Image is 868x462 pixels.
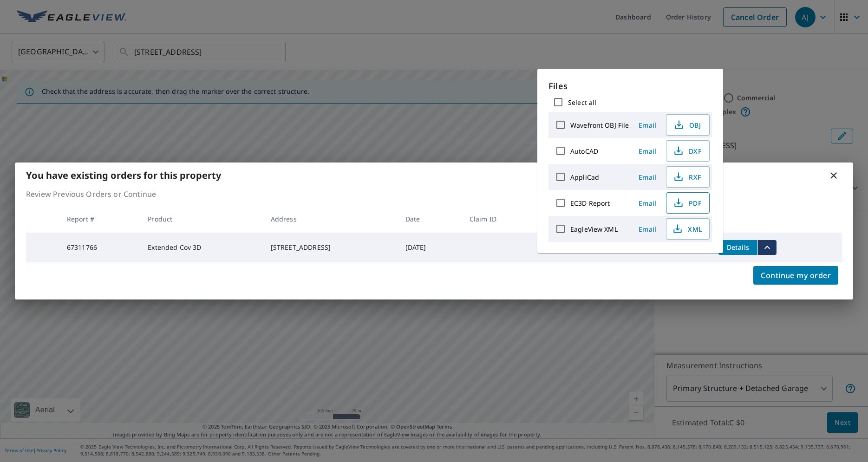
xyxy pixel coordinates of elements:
span: RXF [672,171,702,182]
button: Email [633,144,662,158]
span: OBJ [672,119,702,130]
span: Email [636,121,659,130]
label: AppliCad [570,173,599,182]
button: PDF [666,192,710,214]
button: OBJ [666,114,710,136]
button: Continue my order [753,266,838,285]
p: Files [548,80,712,92]
button: DXF [666,140,710,162]
span: DXF [672,145,702,156]
label: AutoCAD [570,147,598,156]
span: Email [636,173,659,182]
label: EagleView XML [570,225,618,234]
td: Extended Cov 3D [140,233,263,262]
b: You have existing orders for this property [26,169,221,182]
span: Details [724,243,752,252]
label: Wavefront OBJ File [570,121,629,130]
span: PDF [672,197,702,208]
button: detailsBtn-67311766 [718,240,757,255]
th: Address [263,205,398,233]
button: filesDropdownBtn-67311766 [757,240,777,255]
button: Email [633,196,662,210]
button: Email [633,118,662,132]
th: Claim ID [462,205,537,233]
div: [STREET_ADDRESS] [271,243,391,252]
span: XML [672,223,702,234]
span: Email [636,147,659,156]
td: 67311766 [59,233,141,262]
button: Email [633,170,662,184]
span: Continue my order [761,269,831,282]
td: [DATE] [398,233,462,262]
th: Date [398,205,462,233]
button: XML [666,218,710,240]
button: Email [633,222,662,236]
th: Report # [59,205,141,233]
button: RXF [666,166,710,188]
th: Product [140,205,263,233]
label: Select all [568,98,596,107]
label: EC3D Report [570,199,610,208]
p: Review Previous Orders or Continue [26,189,842,200]
span: Email [636,225,659,234]
span: Email [636,199,659,208]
